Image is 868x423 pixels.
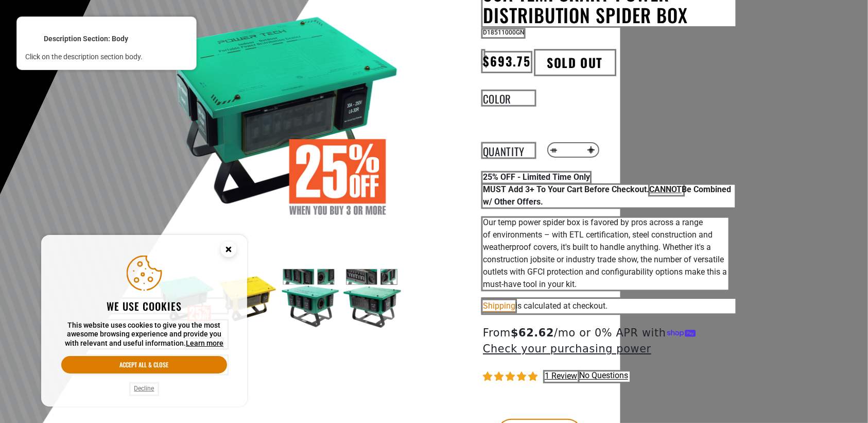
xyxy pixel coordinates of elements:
[218,268,277,328] img: yellow
[483,29,525,36] span: D18511000GN
[131,383,158,394] button: Decline
[280,268,340,328] img: green
[61,299,227,313] h2: We use cookies
[483,171,735,291] div: Page 1
[545,371,577,381] span: 1 review
[61,321,227,348] p: This website uses cookies to give you the most awesome browsing experience and provide you with r...
[25,52,188,61] div: Click on the description section body.
[44,34,128,43] div: Description Section: Body
[483,301,515,311] a: Shipping
[483,184,731,207] strong: MUST Add 3+ To Your Cart Before Checkout. Be Combined w/ Other Offers.
[579,371,628,381] span: No questions
[25,31,36,46] div: <
[483,52,531,70] span: $693.75
[536,50,614,74] span: Sold out
[483,372,540,382] span: 5.00 stars
[61,356,227,374] button: Accept all & close
[649,184,682,194] span: CANNOT
[483,299,735,313] div: is calculated at checkout.
[483,91,534,104] legend: Color
[342,268,402,328] img: green
[483,143,534,157] label: Quantity
[483,217,727,289] span: Our temp power spider box is favored by pros across a range of environments – with ETL certificat...
[186,339,223,347] a: Learn more
[483,172,590,182] strong: 25% OFF - Limited Time Only
[41,235,247,407] aside: Cookie Consent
